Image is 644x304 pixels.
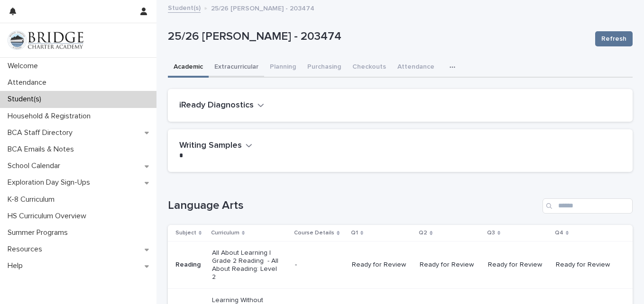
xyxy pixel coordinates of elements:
[4,128,80,137] p: BCA Staff Directory
[4,212,94,221] p: HS Curriculum Overview
[4,78,54,87] p: Attendance
[4,161,68,170] p: School Calendar
[4,112,98,121] p: Household & Registration
[487,228,495,238] p: Q3
[601,34,626,44] span: Refresh
[4,178,98,187] p: Exploration Day Sign-Ups
[4,195,62,204] p: K-8 Curriculum
[179,100,264,111] button: iReady Diagnostics
[352,261,412,269] p: Ready for Review
[211,228,239,238] p: Curriculum
[347,58,392,78] button: Checkouts
[209,58,264,78] button: Extracurricular
[4,95,49,104] p: Student(s)
[212,249,280,281] p: All About Learning | Grade 2 Reading - All About Reading: Level 2
[168,199,539,213] h1: Language Arts
[175,228,196,238] p: Subject
[179,100,254,111] h2: iReady Diagnostics
[4,62,46,71] p: Welcome
[556,261,617,269] p: Ready for Review
[179,141,242,151] h2: Writing Samples
[4,145,82,154] p: BCA Emails & Notes
[488,261,548,269] p: Ready for Review
[351,228,358,238] p: Q1
[211,2,314,13] p: 25/26 [PERSON_NAME] - 203474
[543,198,633,214] input: Search
[294,228,334,238] p: Course Details
[175,261,204,269] p: Reading
[4,261,30,270] p: Help
[168,30,588,44] p: 25/26 [PERSON_NAME] - 203474
[419,228,427,238] p: Q2
[168,58,209,78] button: Academic
[4,228,75,237] p: Summer Programs
[555,228,563,238] p: Q4
[302,58,347,78] button: Purchasing
[4,245,50,254] p: Resources
[8,31,83,50] img: V1C1m3IdTEidaUdm9Hs0
[179,141,252,151] button: Writing Samples
[168,2,201,13] a: Student(s)
[295,261,344,269] p: -
[595,31,633,46] button: Refresh
[264,58,302,78] button: Planning
[392,58,440,78] button: Attendance
[420,261,480,269] p: Ready for Review
[168,241,633,289] tr: ReadingAll About Learning | Grade 2 Reading - All About Reading: Level 2-Ready for ReviewReady fo...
